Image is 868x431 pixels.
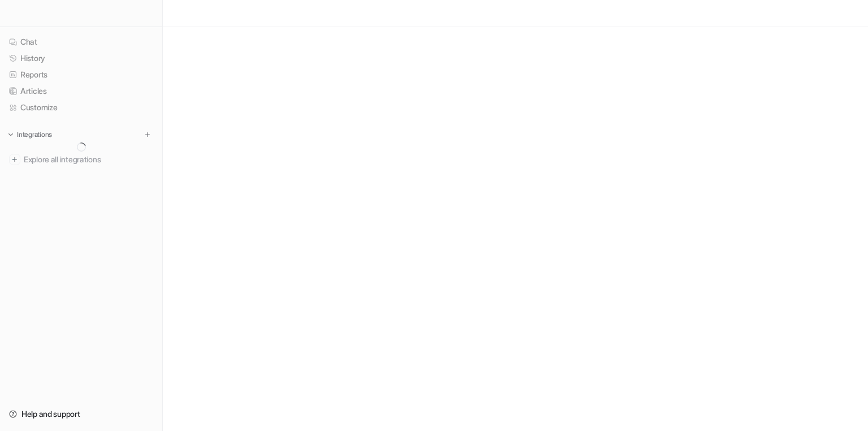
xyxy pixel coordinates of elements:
a: History [5,50,158,66]
a: Explore all integrations [5,152,158,167]
img: expand menu [7,131,15,139]
p: Integrations [17,130,52,139]
a: Customize [5,100,158,115]
span: Explore all integrations [24,150,153,169]
a: Reports [5,67,158,83]
img: menu_add.svg [144,131,151,139]
button: Integrations [5,129,55,140]
img: explore all integrations [9,154,20,165]
a: Chat [5,34,158,50]
a: Articles [5,83,158,99]
a: Help and support [5,406,158,422]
